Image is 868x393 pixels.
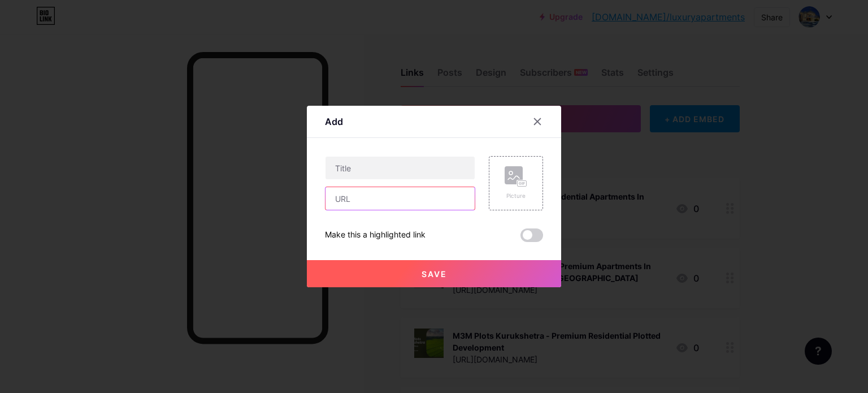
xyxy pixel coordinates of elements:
span: Save [422,269,447,279]
button: Save [307,260,561,287]
div: Add [325,115,343,128]
div: Make this a highlighted link [325,228,426,242]
input: Title [325,157,475,179]
input: URL [325,187,475,210]
div: Picture [505,192,527,200]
